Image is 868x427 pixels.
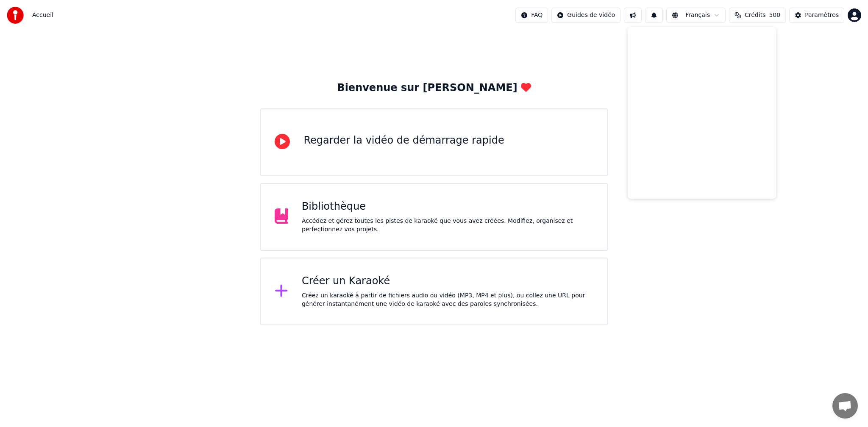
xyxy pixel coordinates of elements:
div: Créer un Karaoké [302,274,593,288]
span: Crédits [745,11,765,19]
div: Créez un karaoké à partir de fichiers audio ou vidéo (MP3, MP4 et plus), ou collez une URL pour g... [302,291,593,308]
button: Paramètres [789,8,844,23]
div: Regarder la vidéo de démarrage rapide [303,134,504,147]
img: youka [7,7,24,24]
a: Ouvrir le chat [832,393,858,419]
span: 500 [769,11,780,19]
button: FAQ [515,8,548,23]
div: Bienvenue sur [PERSON_NAME] [337,81,531,95]
button: Crédits500 [729,8,786,23]
div: Accédez et gérez toutes les pistes de karaoké que vous avez créées. Modifiez, organisez et perfec... [302,217,593,234]
div: Paramètres [805,11,839,19]
button: Guides de vidéo [551,8,620,23]
span: Accueil [32,11,53,19]
div: Bibliothèque [302,200,593,213]
nav: breadcrumb [32,11,53,19]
